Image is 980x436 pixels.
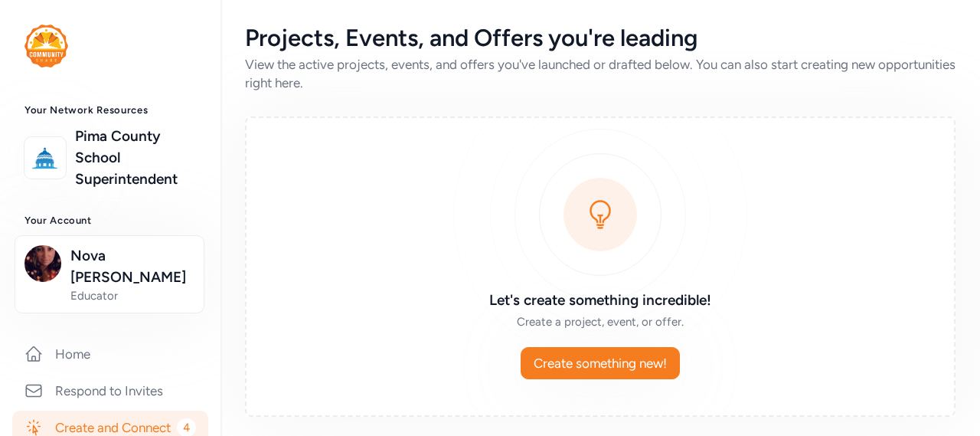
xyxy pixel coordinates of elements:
button: Create something new! [521,347,680,379]
button: Nova [PERSON_NAME]Educator [15,235,204,313]
a: Home [12,337,208,371]
img: logo [24,25,68,67]
span: Create something new! [534,354,667,372]
img: logo [28,141,62,175]
a: Respond to Invites [12,374,208,408]
span: Educator [70,288,194,303]
h3: Let's create something incredible! [380,290,821,311]
div: Projects, Events, and Offers you're leading [245,25,955,52]
h3: Your Account [24,215,196,227]
div: View the active projects, events, and offers you've launched or drafted below. You can also start... [245,55,955,92]
a: Pima County School Superintendent [75,126,196,190]
span: Nova [PERSON_NAME] [70,245,194,288]
h3: Your Network Resources [24,104,196,116]
div: Create a project, event, or offer. [380,314,821,329]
